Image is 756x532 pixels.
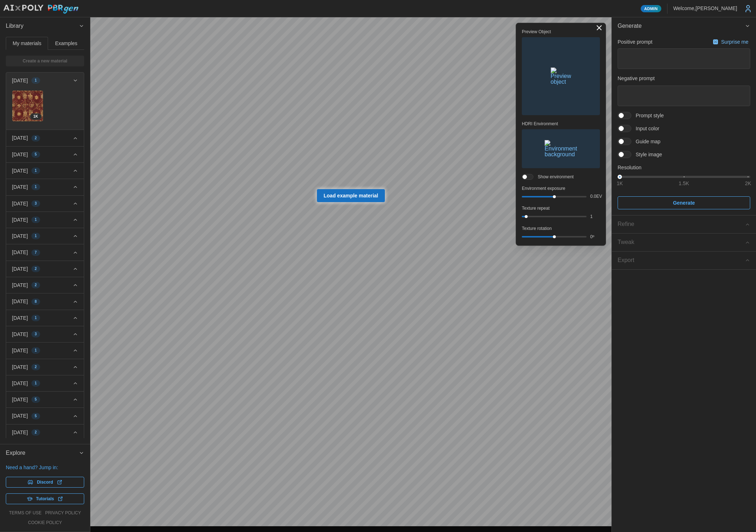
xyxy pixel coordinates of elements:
p: Need a hand? Jump in: [6,464,84,471]
p: [DATE] [12,412,28,419]
p: [DATE] [12,314,28,322]
span: 2 [35,282,37,288]
button: Refine [612,215,756,233]
button: Generate [618,196,750,209]
button: [DATE]7 [6,244,84,260]
span: Input color [631,125,659,132]
button: [DATE]2 [6,130,84,146]
span: Create a new material [23,56,67,66]
p: [DATE] [12,151,28,158]
button: Environment background [522,129,600,168]
button: [DATE]2 [6,424,84,440]
span: Examples [55,41,77,46]
button: Preview object [522,37,600,115]
button: [DATE]1 [6,163,84,179]
span: Refine [618,215,745,233]
a: Tutorials [6,493,84,504]
p: [DATE] [12,77,28,84]
span: 2 [35,266,37,272]
span: Tutorials [36,494,54,504]
p: Preview Object [522,29,600,35]
p: Surprise me [721,38,750,45]
span: Prompt style [631,112,664,119]
button: [DATE]5 [6,392,84,407]
img: OXKDsdk9LHHRL9XFXMLr [12,91,43,121]
p: 0.0 EV [590,193,600,200]
span: Discord [37,477,53,487]
p: [DATE] [12,183,28,191]
p: Resolution [618,164,750,171]
button: [DATE]2 [6,277,84,293]
img: AIxPoly PBRgen [3,4,79,14]
span: 7 [35,250,37,256]
button: [DATE]5 [6,408,84,424]
button: [DATE]3 [6,326,84,342]
p: [DATE] [12,363,28,371]
p: Texture rotation [522,226,600,232]
span: Admin [644,5,658,12]
p: Positive prompt [618,38,652,45]
span: Style image [631,151,662,158]
span: Show environment [533,174,574,180]
span: Explore [6,444,79,462]
span: 2 [35,429,37,435]
p: [DATE] [12,200,28,207]
button: [DATE]1 [6,310,84,326]
span: Guide map [631,138,660,145]
span: 5 [35,413,37,419]
span: 5 [35,397,37,402]
button: [DATE]5 [6,147,84,162]
p: Negative prompt [618,75,750,82]
a: Load example material [317,189,385,202]
button: [DATE]1 [6,228,84,244]
span: 3 [35,331,37,337]
span: Tweak [618,234,745,251]
span: 1 [35,233,37,239]
span: 1 [35,348,37,353]
span: 1 [35,315,37,321]
span: 1 [35,78,37,83]
p: [DATE] [12,265,28,272]
span: Load example material [324,189,378,202]
p: Texture repeat [522,205,600,212]
p: [DATE] [12,167,28,174]
p: Environment exposure [522,186,600,192]
button: Tweak [612,234,756,251]
button: [DATE]8 [6,293,84,309]
span: Library [6,17,79,35]
a: Create a new material [6,56,84,66]
button: [DATE]1 [6,179,84,195]
span: 8 [35,299,37,305]
a: terms of use [9,510,42,516]
img: Preview object [551,67,571,85]
button: [DATE]1 [6,73,84,88]
button: [DATE]2 [6,359,84,375]
span: 5 [35,152,37,157]
span: 2 [35,364,37,370]
span: 2 [35,135,37,141]
span: 1 K [33,114,38,119]
p: [DATE] [12,298,28,305]
p: Welcome, [PERSON_NAME] [673,5,737,12]
button: [DATE]1 [6,212,84,228]
a: OXKDsdk9LHHRL9XFXMLr1K [12,90,43,122]
span: 1 [35,184,37,190]
p: [DATE] [12,380,28,387]
p: HDRI Environment [522,121,600,127]
p: 0 º [590,234,600,240]
p: [DATE] [12,249,28,256]
button: Generate [612,17,756,35]
img: Environment background [545,140,577,157]
p: [DATE] [12,232,28,240]
span: My materials [13,41,41,46]
button: Surprise me [711,37,750,47]
span: Generate [618,17,745,35]
span: 3 [35,201,37,206]
div: [DATE]1 [6,88,84,130]
button: [DATE]1 [6,343,84,358]
a: privacy policy [45,510,81,516]
span: 1 [35,380,37,386]
button: Toggle viewport controls [594,23,604,33]
span: 1 [35,168,37,174]
p: [DATE] [12,347,28,354]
